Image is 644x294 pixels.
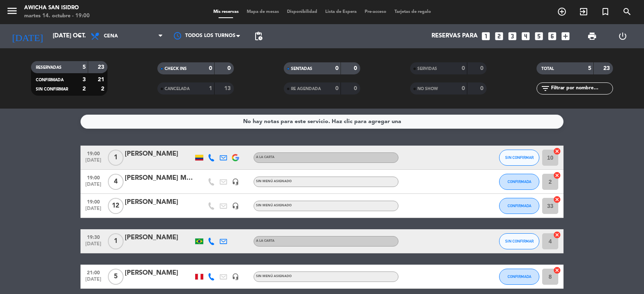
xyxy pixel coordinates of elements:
strong: 1 [209,86,212,91]
span: Tarjetas de regalo [390,10,435,14]
span: [DATE] [83,241,103,251]
input: Filtrar por nombre... [550,84,613,93]
span: [DATE] [83,277,103,286]
strong: 2 [83,86,86,92]
div: Awicha San Isidro [24,4,90,12]
i: looks_4 [520,31,531,41]
strong: 0 [480,86,485,91]
div: LOG OUT [607,24,638,48]
span: Sin menú asignado [256,275,292,278]
button: CONFIRMADA [499,174,539,190]
span: SIN CONFIRMAR [36,87,68,91]
strong: 23 [603,66,611,71]
i: looks_one [481,31,491,41]
button: menu [6,5,18,20]
span: SERVIDAS [417,67,437,71]
strong: 13 [224,86,232,91]
span: Lista de Espera [321,10,361,14]
span: 12 [108,198,124,214]
div: [PERSON_NAME] [125,232,193,243]
span: CHECK INS [165,67,187,71]
i: headset_mic [232,202,239,210]
i: looks_3 [507,31,518,41]
span: CONFIRMADA [508,274,531,279]
i: arrow_drop_down [75,31,85,41]
strong: 0 [354,66,359,71]
div: martes 14. octubre - 19:00 [24,12,90,20]
span: Disponibilidad [283,10,321,14]
button: CONFIRMADA [499,269,539,285]
span: CONFIRMADA [508,204,531,208]
strong: 0 [227,66,232,71]
strong: 21 [98,77,106,82]
span: 21:00 [83,267,103,277]
img: google-logo.png [232,154,239,161]
span: 1 [108,150,124,166]
strong: 0 [354,86,359,91]
span: 1 [108,233,124,249]
strong: 0 [462,66,465,71]
i: cancel [553,195,561,204]
i: looks_5 [534,31,544,41]
span: Cena [104,33,118,39]
span: RE AGENDADA [291,87,321,91]
strong: 2 [101,86,106,92]
span: Mapa de mesas [243,10,283,14]
span: 19:00 [83,173,103,182]
span: print [587,31,597,41]
span: [DATE] [83,182,103,191]
i: filter_list [541,84,550,93]
span: A la carta [256,239,275,243]
i: add_circle_outline [557,7,567,16]
span: SIN CONFIRMAR [505,155,534,160]
i: cancel [553,171,561,179]
span: NO SHOW [417,87,438,91]
span: Sin menú asignado [256,204,292,207]
strong: 0 [462,86,465,91]
i: cancel [553,231,561,239]
span: CONFIRMADA [36,78,64,82]
span: TOTAL [541,67,554,71]
span: 19:00 [83,148,103,158]
i: add_box [560,31,571,41]
span: 19:30 [83,232,103,241]
span: CANCELADA [165,87,190,91]
strong: 0 [335,66,339,71]
span: 5 [108,269,124,285]
strong: 5 [588,66,591,71]
span: Sin menú asignado [256,180,292,183]
span: RESERVADAS [36,66,62,70]
strong: 0 [480,66,485,71]
div: [PERSON_NAME] [125,268,193,278]
i: exit_to_app [579,7,588,16]
div: [PERSON_NAME] MESA 1 [125,173,193,183]
span: SENTADAS [291,67,312,71]
span: 4 [108,174,124,190]
span: A la carta [256,156,275,159]
span: [DATE] [83,158,103,167]
i: turned_in_not [601,7,610,16]
i: cancel [553,266,561,274]
span: Reservas para [431,33,478,40]
strong: 3 [83,77,86,82]
div: No hay notas para este servicio. Haz clic para agregar una [243,117,401,126]
i: looks_6 [547,31,557,41]
i: headset_mic [232,273,239,280]
i: headset_mic [232,178,239,185]
i: [DATE] [6,27,49,45]
span: [DATE] [83,206,103,215]
strong: 23 [98,64,106,70]
button: SIN CONFIRMAR [499,150,539,166]
span: Mis reservas [209,10,243,14]
button: CONFIRMADA [499,198,539,214]
div: [PERSON_NAME] [125,197,193,208]
i: search [622,7,632,16]
i: looks_two [494,31,504,41]
strong: 0 [335,86,339,91]
i: cancel [553,147,561,155]
div: [PERSON_NAME] [125,149,193,159]
i: power_settings_new [618,31,627,41]
button: SIN CONFIRMAR [499,233,539,249]
span: pending_actions [254,31,263,41]
span: CONFIRMADA [508,179,531,184]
